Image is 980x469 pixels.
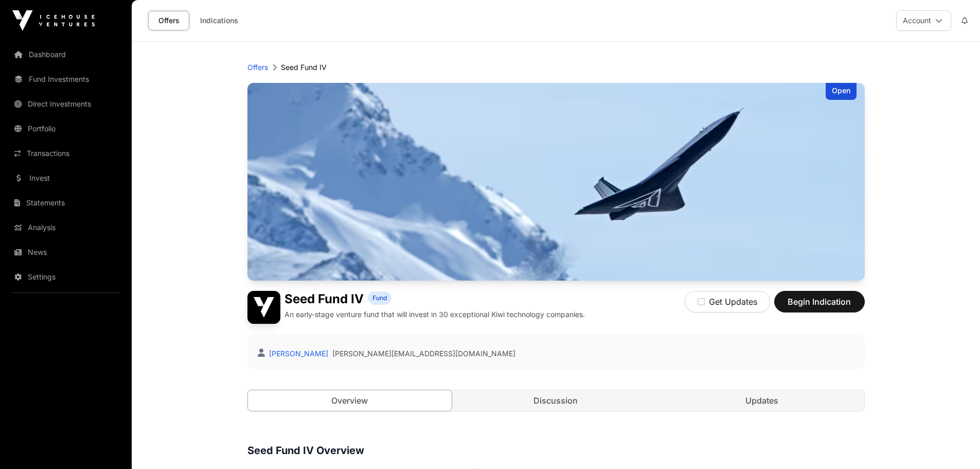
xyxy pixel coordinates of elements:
[8,68,123,91] a: Fund Investments
[267,349,328,358] a: [PERSON_NAME]
[247,390,453,411] a: Overview
[454,390,658,411] a: Discussion
[248,390,864,411] nav: Tabs
[8,167,123,189] a: Invest
[247,442,865,459] h3: Seed Fund IV Overview
[281,62,327,73] p: Seed Fund IV
[774,291,865,312] button: Begin Indication
[284,309,585,320] p: An early-stage venture fund that will invest in 30 exceptional Kiwi technology companies.
[8,216,123,239] a: Analysis
[12,10,95,31] img: Icehouse Ventures Logo
[332,349,515,359] a: [PERSON_NAME][EMAIL_ADDRESS][DOMAIN_NAME]
[8,266,123,288] a: Settings
[929,420,980,469] iframe: Chat Widget
[8,117,123,140] a: Portfolio
[284,291,364,307] h1: Seed Fund IV
[685,291,770,312] button: Get Updates
[8,192,123,214] a: Statements
[247,62,268,73] a: Offers
[247,83,865,281] img: Seed Fund IV
[8,93,123,115] a: Direct Investments
[148,11,189,30] a: Offers
[8,142,123,165] a: Transactions
[193,11,245,30] a: Indications
[8,241,123,264] a: News
[787,296,852,308] span: Begin Indication
[896,10,951,31] button: Account
[774,301,865,311] a: Begin Indication
[372,294,387,302] span: Fund
[247,291,280,324] img: Seed Fund IV
[660,390,864,411] a: Updates
[8,43,123,66] a: Dashboard
[826,83,857,100] div: Open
